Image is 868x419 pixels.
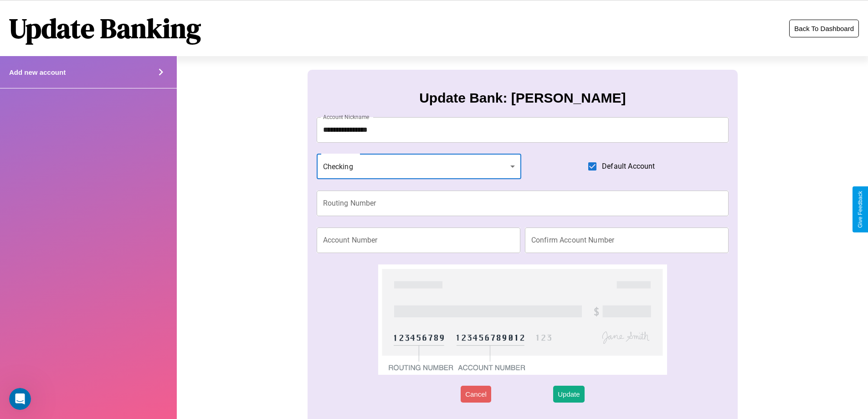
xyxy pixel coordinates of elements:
[317,154,522,179] div: Checking
[378,264,667,375] img: check
[323,113,370,121] label: Account Nickname
[553,386,584,403] button: Update
[857,191,863,228] div: Give Feedback
[602,161,655,172] span: Default Account
[789,20,859,37] button: Back To Dashboard
[9,388,31,410] iframe: Intercom live chat
[419,90,626,106] h3: Update Bank: [PERSON_NAME]
[9,68,66,76] h4: Add new account
[461,386,491,403] button: Cancel
[9,10,201,47] h1: Update Banking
